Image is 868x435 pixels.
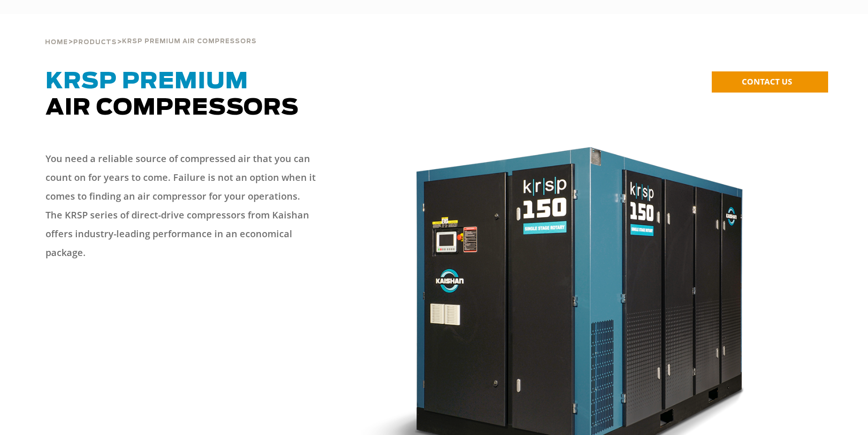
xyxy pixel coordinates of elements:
[712,71,828,93] a: CONTACT US
[742,76,792,87] span: CONTACT US
[46,149,318,262] p: You need a reliable source of compressed air that you can count on for years to come. Failure is ...
[122,39,257,45] span: krsp premium air compressors
[73,38,117,46] a: Products
[45,39,68,46] span: Home
[45,14,257,50] div: > >
[73,39,117,46] span: Products
[45,38,68,46] a: Home
[46,70,299,119] span: Air Compressors
[46,70,248,93] span: KRSP Premium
